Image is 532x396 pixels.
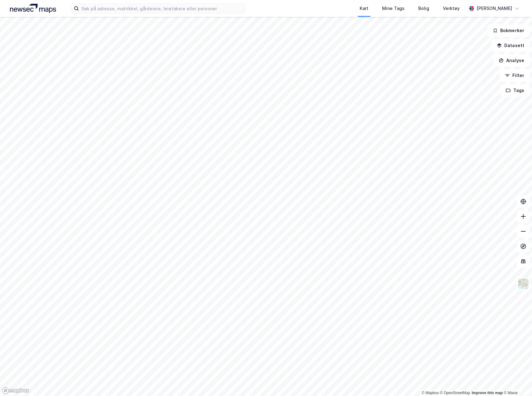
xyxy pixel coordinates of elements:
button: Analyse [493,54,530,67]
button: Filter [500,69,530,82]
img: logo.a4113a55bc3d86da70a041830d287a7e.svg [10,4,56,13]
div: Mine Tags [382,5,405,12]
input: Søk på adresse, matrikkel, gårdeiere, leietakere eller personer [79,4,245,13]
div: Bolig [418,5,429,12]
button: Datasett [491,39,530,52]
button: Tags [501,84,530,97]
a: Improve this map [472,391,503,395]
button: Bokmerker [487,24,530,37]
div: [PERSON_NAME] [477,5,512,12]
div: Verktøy [443,5,460,12]
iframe: Chat Widget [501,366,532,396]
a: Mapbox [422,391,439,395]
div: Kart [360,5,368,12]
img: Z [517,278,529,290]
a: OpenStreetMap [440,391,470,395]
a: Mapbox homepage [2,387,29,394]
